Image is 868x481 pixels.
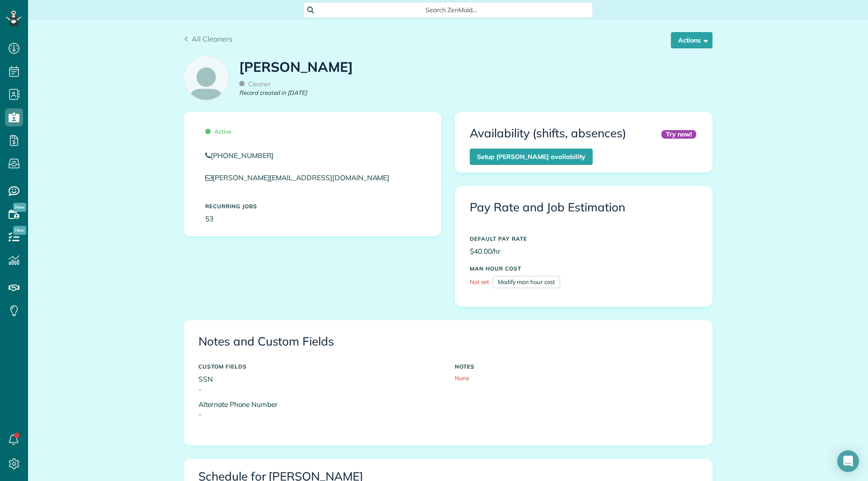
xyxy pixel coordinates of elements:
p: $40.00/hr [470,246,698,257]
img: employee_icon-c2f8239691d896a72cdd9dc41cfb7b06f9d69bdd837a2ad469be8ff06ab05b5f.png [184,56,228,100]
h3: Notes and Custom Fields [198,335,698,348]
h5: Recurring Jobs [205,203,420,209]
h3: Availability (shifts, absences) [470,127,626,140]
span: All Cleaners [192,34,232,43]
p: 53 [205,214,420,224]
div: Try now! [661,130,696,139]
p: Alternate Phone Number - [198,399,441,420]
h5: DEFAULT PAY RATE [470,236,698,242]
a: [PERSON_NAME][EMAIL_ADDRESS][DOMAIN_NAME] [205,173,398,182]
button: Actions [671,32,712,48]
h5: MAN HOUR COST [470,266,698,271]
h1: [PERSON_NAME] [239,60,353,75]
span: Active [205,128,231,135]
span: Cleaner [239,80,271,88]
em: Record created in [DATE] [239,89,307,97]
p: SSN - [198,374,441,395]
a: Modify man hour cost [493,276,560,288]
a: All Cleaners [184,33,232,44]
span: Not set [470,278,489,285]
h3: Pay Rate and Job Estimation [470,201,698,214]
div: Open Intercom Messenger [837,450,859,472]
h5: CUSTOM FIELDS [198,364,441,369]
a: [PHONE_NUMBER] [205,150,420,161]
span: New [13,203,26,212]
h5: NOTES [455,364,698,369]
span: None [455,374,469,382]
a: Setup [PERSON_NAME] availability [470,149,593,165]
span: New [13,226,26,235]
